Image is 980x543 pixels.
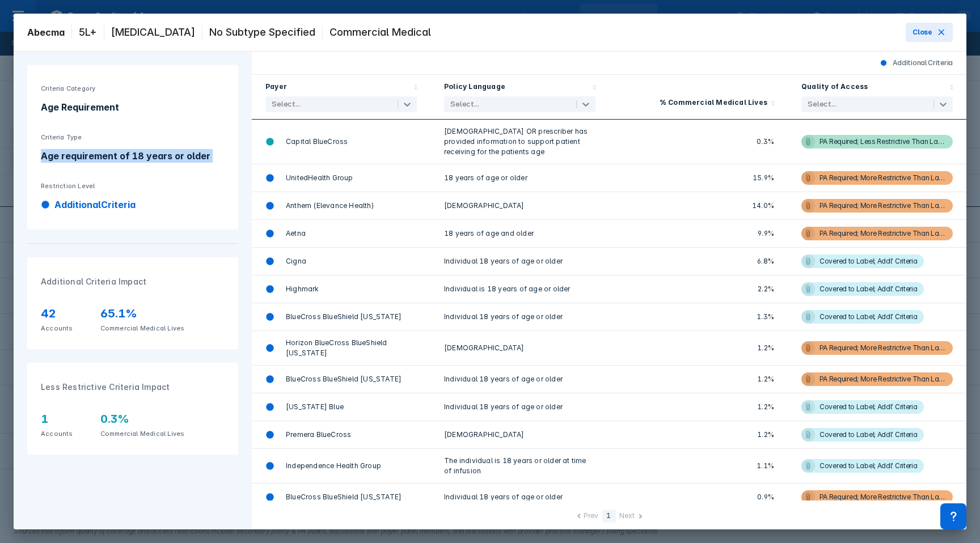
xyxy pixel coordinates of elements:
p: Accounts [41,426,73,441]
div: Covered to Label; Addl' Criteria [820,428,917,442]
p: 42 [41,306,73,321]
div: Covered to Label; Addl' Criteria [820,282,917,296]
div: Payer [265,82,287,94]
p: Less Restrictive Criteria Impact [41,376,225,398]
span: Close [913,27,932,37]
div: The individual is 18 years or older at time of infusion [444,456,595,476]
div: [DEMOGRAPHIC_DATA] [444,199,595,213]
div: [DEMOGRAPHIC_DATA] OR prescriber has provided information to support patient receiving for the pa... [444,126,595,157]
div: 9.9% [623,227,774,240]
div: Individual 18 years of age or older [444,310,595,324]
div: Criteria Type [41,132,225,142]
div: Prev [584,511,599,523]
div: [DEMOGRAPHIC_DATA] [444,338,595,358]
span: [US_STATE] Blue [286,402,344,412]
div: Sort [609,75,788,120]
p: 5L+ [79,26,97,39]
span: BlueCross BlueShield [US_STATE] [286,312,402,322]
p: 65.1% [100,306,185,321]
div: Individual 18 years of age or older [444,372,595,386]
div: 0.9% [623,490,774,504]
div: 1.2% [623,400,774,414]
div: PA Required; More Restrictive Than Label [820,227,946,240]
div: Age requirement of 18 years or older [41,149,225,163]
div: Policy Language [444,82,505,94]
span: BlueCross BlueShield [US_STATE] [286,374,402,384]
span: UnitedHealth Group [286,173,353,183]
div: PA Required; More Restrictive Than Label [820,341,946,355]
div: 18 years of age and older [444,227,595,240]
div: Individual is 18 years of age or older [444,282,595,296]
span: Independence Health Group [286,461,381,471]
div: Individual 18 years of age or older [444,254,595,268]
span: Cigna [286,256,306,266]
div: PA Required; More Restrictive Than Label [820,372,946,386]
div: [DEMOGRAPHIC_DATA] [444,428,595,442]
p: 1 [41,412,73,426]
p: Accounts [41,321,73,336]
div: Covered to Label; Addl' Criteria [820,459,917,473]
div: Age Requirement [41,100,225,114]
div: 1.3% [623,310,774,324]
div: Sort [252,75,430,120]
p: 0.3% [100,412,185,426]
p: Commercial Medical [330,26,431,39]
button: Close [906,23,953,42]
p: [MEDICAL_DATA] [111,26,195,39]
p: No Subtype Specified [209,26,315,39]
div: Covered to Label; Addl' Criteria [820,254,917,268]
div: Next [619,511,635,523]
div: % Commercial Medical Lives [660,97,767,110]
span: Capital BlueCross [286,137,348,147]
span: BlueCross BlueShield [US_STATE] [286,492,402,502]
p: Commercial Medical Lives [100,426,185,441]
p: Additional Criteria Impact [41,271,225,292]
div: Criteria Category [41,83,225,94]
div: Sort [788,75,966,120]
div: 2.2% [623,282,774,296]
div: 6.8% [623,254,774,268]
div: PA Required; More Restrictive Than Label [820,199,946,213]
div: Restriction Level [41,181,225,191]
span: Horizon BlueCross BlueShield [US_STATE] [286,338,417,358]
div: 1.2% [623,338,774,358]
div: 18 years of age or older [444,171,595,185]
div: Individual 18 years of age or older [444,400,595,414]
p: Abecma [27,26,65,39]
div: 14.0% [623,199,774,213]
div: Individual 18 years of age or older [444,490,595,504]
p: Commercial Medical Lives [100,321,185,336]
div: Additional Criteria [872,58,960,67]
div: PA Required; More Restrictive Than Label [820,171,946,185]
div: Contact Support [940,503,966,529]
span: Highmark [286,284,319,294]
div: Sort [430,75,609,120]
div: 15.9% [623,171,774,185]
span: Anthem (Elevance Health) [286,201,374,211]
div: 1.1% [623,456,774,476]
span: Premera BlueCross [286,430,351,440]
div: 0.3% [623,126,774,157]
div: Additional Criteria [41,198,225,211]
div: Quality of Access [801,82,868,94]
div: PA Required; More Restrictive Than Label [820,490,946,504]
div: PA Required; Less Restrictive Than Label [820,135,946,149]
div: 1.2% [623,428,774,442]
span: Aetna [286,228,306,239]
div: 1.2% [623,372,774,386]
div: Covered to Label; Addl' Criteria [820,400,917,414]
div: Covered to Label; Addl' Criteria [820,310,917,324]
div: 1 [602,510,616,523]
